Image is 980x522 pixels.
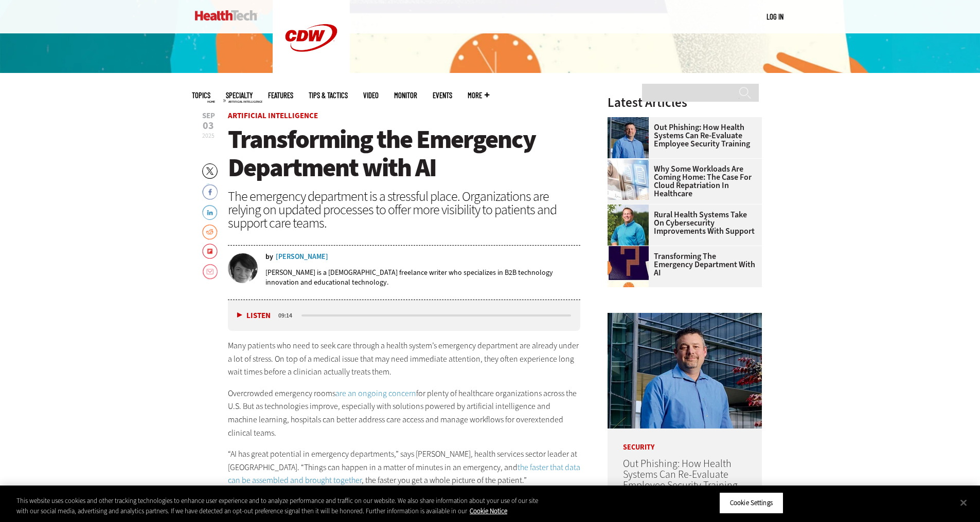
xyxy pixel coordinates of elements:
[608,246,654,254] a: illustration of question mark
[228,300,581,331] div: media player
[608,428,762,451] p: Security
[228,190,581,230] div: The emergency department is a stressful place. Organizations are relying on updated processes to ...
[608,204,654,213] a: Jim Roeder
[608,246,649,287] img: illustration of question mark
[608,313,762,428] img: Scott Currie
[277,311,300,320] div: duration
[394,91,417,99] a: MonITor
[623,457,738,492] a: Out Phishing: How Health Systems Can Re-Evaluate Employee Security Training
[470,507,507,515] a: More information about your privacy
[719,492,783,514] button: Cookie Settings
[952,491,975,514] button: Close
[363,91,379,99] a: Video
[226,91,253,99] span: Specialty
[202,132,215,140] span: 2025
[608,117,654,125] a: Scott Currie
[268,91,293,99] a: Features
[273,68,350,79] a: CDW
[608,96,762,109] h3: Latest Articles
[276,253,328,260] a: [PERSON_NAME]
[468,91,489,99] span: More
[192,91,210,99] span: Topics
[195,10,257,21] img: Home
[228,387,581,439] p: Overcrowded emergency rooms for plenty of healthcare organizations across the U.S. But as technol...
[265,268,581,287] p: [PERSON_NAME] is a [DEMOGRAPHIC_DATA] freelance writer who specializes in B2B technology innovati...
[202,121,215,131] span: 03
[228,110,318,121] a: Artificial Intelligence
[335,388,416,399] a: are an ongoing concern
[433,91,452,99] a: Events
[265,253,273,260] span: by
[16,496,539,516] div: This website uses cookies and other tracking technologies to enhance user experience and to analy...
[767,12,783,21] a: Log in
[309,91,348,99] a: Tips & Tactics
[608,252,756,277] a: Transforming the Emergency Department with AI
[608,159,654,167] a: Electronic health records
[608,165,756,198] a: Why Some Workloads Are Coming Home: The Case for Cloud Repatriation in Healthcare
[228,448,581,487] p: “AI has great potential in emergency departments,” says [PERSON_NAME], health services sector lea...
[228,339,581,379] p: Many patients who need to seek care through a health system’s emergency department are already un...
[608,117,649,158] img: Scott Currie
[237,312,271,320] button: Listen
[608,211,756,235] a: Rural Health Systems Take On Cybersecurity Improvements with Support
[608,204,649,246] img: Jim Roeder
[608,159,649,200] img: Electronic health records
[228,122,536,184] span: Transforming the Emergency Department with AI
[767,11,783,22] div: User menu
[202,112,215,120] span: Sep
[608,123,756,148] a: Out Phishing: How Health Systems Can Re-Evaluate Employee Security Training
